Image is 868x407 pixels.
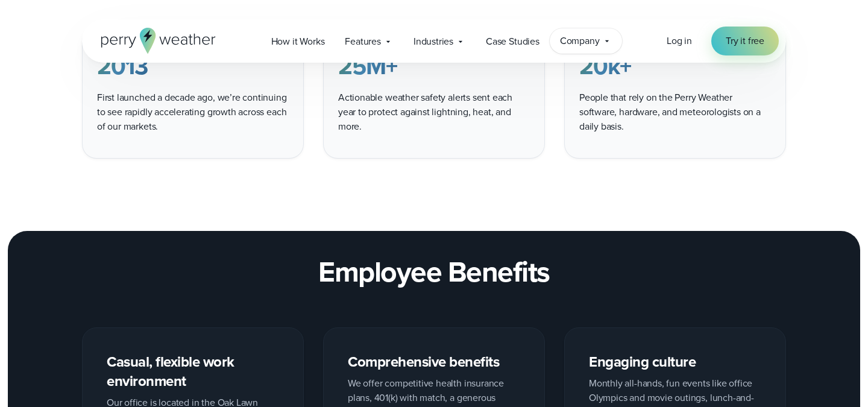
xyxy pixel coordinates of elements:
strong: 2013 [97,48,148,84]
span: Industries [414,34,453,49]
span: Case Studies [486,34,539,49]
p: Actionable weather safety alerts sent each year to protect against lightning, heat, and more. [338,90,530,134]
strong: 20k+ [579,48,631,84]
h2: Employee Benefits [318,255,550,289]
a: Case Studies [476,29,550,54]
span: Try it free [726,34,764,48]
span: How it Works [271,34,325,49]
strong: 25M+ [338,48,397,84]
span: Features [345,34,381,49]
a: Log in [667,34,692,48]
a: Try it free [711,27,779,55]
span: Company [560,34,600,48]
p: First launched a decade ago, we’re continuing to see rapidly accelerating growth across each of o... [97,90,289,134]
p: People that rely on the Perry Weather software, hardware, and meteorologists on a daily basis. [579,90,771,134]
a: How it Works [261,29,335,54]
